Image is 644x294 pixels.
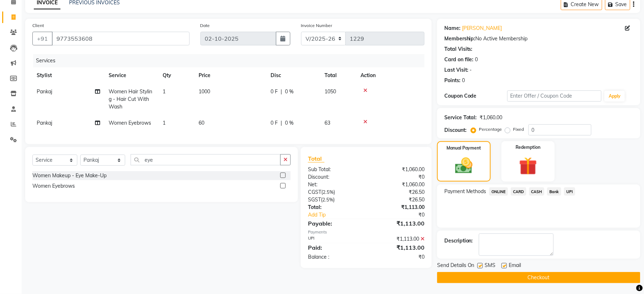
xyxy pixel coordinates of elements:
[444,35,476,43] div: Membership:
[285,119,294,127] span: 0 %
[199,88,210,95] span: 1000
[322,197,333,202] span: 2.5%
[507,90,602,102] input: Enter Offer / Coupon Code
[199,120,204,126] span: 60
[32,172,106,179] div: Women Makeup - Eye Make-Up
[325,88,336,95] span: 1050
[320,67,356,84] th: Total
[444,35,633,43] div: No Active Membership
[303,235,366,243] div: UPI
[163,88,165,95] span: 1
[366,235,430,243] div: ₹1,113.00
[303,181,366,188] div: Net:
[33,54,430,67] div: Services
[301,22,332,29] label: Invoice Number
[366,243,430,252] div: ₹1,113.00
[325,120,330,126] span: 63
[604,91,625,102] button: Apply
[109,120,151,126] span: Women Eyebrows
[470,66,472,74] div: -
[475,56,478,63] div: 0
[444,114,477,121] div: Service Total:
[462,24,502,32] a: [PERSON_NAME]
[200,22,210,29] label: Date
[308,189,321,195] span: CGST
[437,262,475,271] span: Send Details On
[444,24,461,32] div: Name:
[37,88,52,95] span: Pankaj
[308,196,321,203] span: SGST
[37,120,52,126] span: Pankaj
[489,187,508,196] span: ONLINE
[109,88,152,110] span: Women Hair Styling - Hair Cut With Wash
[32,32,53,45] button: +91
[513,155,543,177] img: _gift.svg
[366,253,430,261] div: ₹0
[303,204,366,211] div: Total:
[52,32,190,45] input: Search by Name/Mobile/Email/Code
[158,67,194,84] th: Qty
[444,77,461,84] div: Points:
[366,204,430,211] div: ₹1,113.00
[437,272,640,283] button: Checkout
[377,211,430,219] div: ₹0
[366,173,430,181] div: ₹0
[303,219,366,228] div: Payable:
[516,144,541,151] label: Redemption
[281,119,282,127] span: |
[444,66,468,74] div: Last Visit:
[308,229,425,235] div: Payments
[266,67,320,84] th: Disc
[485,262,496,271] span: SMS
[444,237,473,245] div: Description:
[444,45,473,53] div: Total Visits:
[444,56,474,63] div: Card on file:
[323,189,334,195] span: 2.5%
[446,145,481,151] label: Manual Payment
[308,155,325,162] span: Total
[356,67,425,84] th: Action
[281,88,282,95] span: |
[511,187,526,196] span: CARD
[513,126,524,133] label: Fixed
[303,243,366,252] div: Paid:
[163,120,165,126] span: 1
[366,181,430,188] div: ₹1,060.00
[547,187,561,196] span: Bank
[444,188,486,195] span: Payment Methods
[271,88,278,95] span: 0 F
[366,188,430,196] div: ₹26.50
[303,196,366,204] div: ( )
[32,182,75,190] div: Women Eyebrows
[479,126,502,133] label: Percentage
[462,77,465,84] div: 0
[303,211,377,219] a: Add Tip
[450,156,478,176] img: _cash.svg
[509,262,521,271] span: Email
[32,67,104,84] th: Stylist
[285,88,294,95] span: 0 %
[194,67,266,84] th: Price
[303,188,366,196] div: ( )
[444,126,467,134] div: Discount:
[366,219,430,228] div: ₹1,113.00
[303,253,366,261] div: Balance :
[303,166,366,173] div: Sub Total:
[480,114,503,121] div: ₹1,060.00
[529,187,545,196] span: CASH
[104,67,158,84] th: Service
[32,22,44,29] label: Client
[131,154,281,165] input: Search or Scan
[303,173,366,181] div: Discount:
[444,92,507,100] div: Coupon Code
[271,119,278,127] span: 0 F
[564,187,575,196] span: UPI
[366,166,430,173] div: ₹1,060.00
[366,196,430,204] div: ₹26.50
